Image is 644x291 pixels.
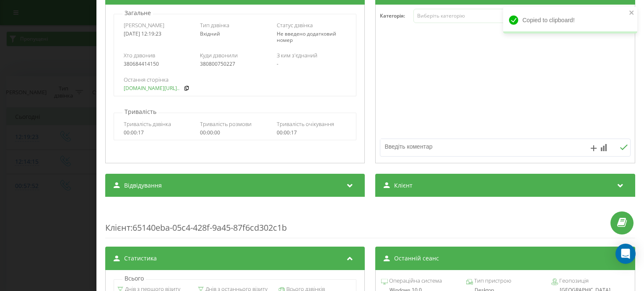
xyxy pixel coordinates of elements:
a: [DOMAIN_NAME][URL].. [124,85,179,91]
span: Тривалість очікування [277,120,334,128]
span: Куди дзвонили [200,52,238,59]
p: Всього [122,274,146,283]
span: Клієнт [395,181,413,190]
div: 00:00:17 [277,130,347,136]
div: 00:00:00 [200,130,270,136]
div: 380684414150 [124,61,194,67]
div: Виберіть категорію [417,13,522,19]
div: - [277,61,347,67]
span: [PERSON_NAME] [124,21,164,29]
span: Тип пристрою [473,277,512,285]
span: Клієнт [105,222,130,233]
button: close [629,9,635,17]
p: Загальне [122,9,153,17]
span: Тривалість розмови [200,120,252,128]
div: : 65140eba-05c4-428f-9a45-87f6cd302c1b [105,205,635,238]
span: Вхідний [200,30,221,37]
span: Тривалість дзвінка [124,120,171,128]
div: 380800750227 [200,61,270,67]
h4: Категорія : [380,13,414,19]
span: Операційна система [388,277,442,285]
div: Copied to clipboard! [503,7,637,33]
span: Останній сеанс [395,254,439,263]
div: Open Intercom Messenger [615,244,636,264]
span: Статистика [124,254,157,263]
span: Остання сторінка [124,76,169,83]
span: Статус дзвінка [277,21,313,29]
div: [DATE] 12:19:23 [124,31,194,37]
span: Геопозиція [558,277,589,285]
p: Тривалість [122,108,158,116]
span: З ким з'єднаний [277,52,317,59]
span: Тип дзвінка [200,21,230,29]
span: Не введено додатковий номер [277,30,336,43]
span: Хто дзвонив [124,52,155,59]
span: Відвідування [124,181,162,190]
div: 00:00:17 [124,130,194,136]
